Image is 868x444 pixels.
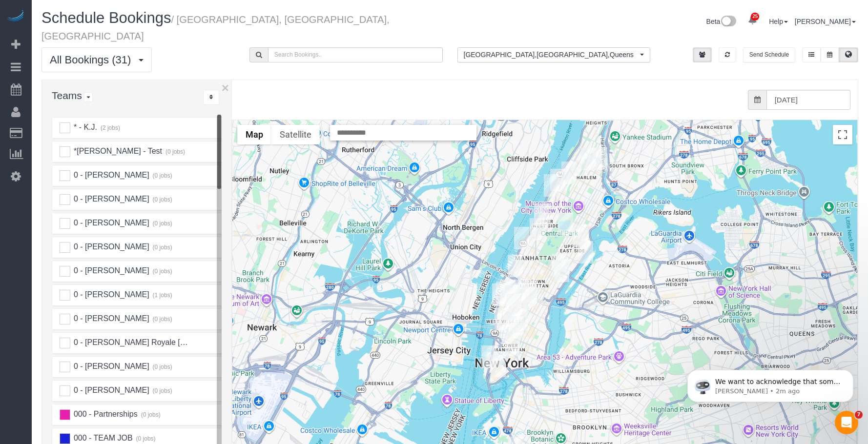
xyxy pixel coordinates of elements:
span: 0 - [PERSON_NAME] [72,171,149,179]
div: 09/23/2025 10:00AM - Henry Li (Housing Opportunities Unlimited) - 420 West 19th Street, Suite 1e,... [496,282,511,304]
button: Show satellite imagery [271,125,320,144]
div: ... [203,90,219,105]
a: Beta [706,18,737,25]
button: Show street map [237,125,271,144]
div: 09/23/2025 5:00PM - William Jewkes (STILL HERE NYC) - 167 Canal Street, 3rd Floor, New York, NY 1... [505,333,520,356]
img: New interface [720,16,736,28]
input: Date [766,90,850,110]
small: (0 jobs) [140,411,161,418]
iframe: Intercom live chat [835,411,858,434]
span: * - K.J. [72,123,97,131]
small: (0 jobs) [151,172,172,179]
small: (0 jobs) [151,196,172,203]
span: 0 - [PERSON_NAME] [72,242,149,251]
span: 25 [751,13,759,20]
div: 09/23/2025 9:00AM - Juliet Falchi - 45 East 25th Street, Apt. 15d, New York, NY 10010 [522,285,537,308]
div: 09/23/2025 11:00AM - Benjamin Broner - 345 West 21st Street, Apt.3b, New York, NY 10011 [500,280,516,302]
div: 09/23/2025 9:00AM - Sheila Murthy - 10 East 29th Street, Apt. 39d, New York, NY 10016 [522,280,537,303]
button: × [222,81,229,94]
a: Help [769,18,788,25]
small: (0 jobs) [151,268,172,275]
div: 09/23/2025 9:00AM - William Millhiser - 217 West 19th Street, Apt. 7s, New York, NY 10011 [505,285,520,307]
span: Schedule Bookings [41,9,171,26]
div: 09/23/2025 12:00PM - Griffin Dann (Owl Creek Asset Management) - 1 Astor Place, Apt.8b, New York,... [513,308,528,330]
div: 09/23/2025 9:00AM - Lindsey Cosgrove - 34 West 139th Street, Apt. 3h, New York, NY 10037 [592,147,607,170]
div: 09/23/2025 1:00PM - Dennis Witol - 40 River Road, Apt. 18j, New York, NY 10044 [578,241,593,263]
span: 0 - [PERSON_NAME] [72,266,149,275]
div: 09/23/2025 10:00AM - Giselle Balagat - 133 West 22nd Street, Apt. 3d, New York, NY 10011 [510,283,525,306]
span: 0 - [PERSON_NAME] [72,195,149,203]
span: 000 - TEAM JOB [72,434,132,442]
div: 09/23/2025 4:00PM - Ashleigh Mills - 402 East 83rd Street, Apt. 5c, New York, NY 10028 [573,224,588,247]
a: 25 [743,10,762,31]
div: 09/23/2025 1:30PM - Anna Ballatore - 101 West 14th Street, Apt. 6b, New York, NY 10011 [506,294,521,316]
div: 09/23/2025 10:00AM - Colleen Glazer (Holy Trinity Roman Catholic Church) - 213 West 82nd Street, ... [534,203,549,226]
div: 09/23/2025 6:00PM - Stephanie Yafeh - 90 West Street, Apt. 20f, New York, NY 10006 [481,345,496,368]
input: Search Bookings.. [268,47,443,62]
div: 09/23/2025 12:00PM - Sarah Johnson - 222 West 135th Street, Apt. 4b, New York, NY 10030 [581,148,596,170]
span: 0 - [PERSON_NAME] [72,290,149,299]
ol: All Locations [457,47,651,62]
div: 09/23/2025 11:30AM - Chad Anderson (Space Capital) - 400 West 61st Street, Apt. 1107, New York, N... [514,227,529,249]
div: 09/23/2025 8:00AM - Benjamin Binetter - 550 10th Ave, Apt. 3801, New York, NY 10018 [508,255,523,277]
small: (0 jobs) [151,220,172,227]
small: (1 jobs) [151,292,172,299]
small: (0 jobs) [165,148,186,155]
button: Send Schedule [743,47,795,62]
i: Sort Teams [209,94,213,100]
span: 0 - [PERSON_NAME] [72,386,149,394]
small: (2 jobs) [99,124,120,131]
div: 09/23/2025 2:30PM - Hello Alfred (NYC) - 450 West 17th Street, Apt. 534, New York, NY 10011 [492,283,507,306]
div: 09/23/2025 8:00AM - Jewels Tortorello (Original X Productions) - 420 East 54th Street, Apt. 511, ... [554,260,569,282]
div: 09/23/2025 1:00PM - Audrey Zamichow (Patients & Purpose) - 300 East 57th Street, Apt. 12c, New Yo... [552,254,567,276]
button: [GEOGRAPHIC_DATA],[GEOGRAPHIC_DATA],Queens [457,47,651,62]
span: [GEOGRAPHIC_DATA] , [GEOGRAPHIC_DATA] , Queens [464,50,638,60]
div: 09/23/2025 8:00AM - Julie Lair - 62 Leroy Street, Apt. 6a, New York, NY 10014 [495,308,510,330]
div: 09/23/2025 2:00PM - Kellam Witherington (Cloudflare) - 325 Riverside Drive, Apt. 94, New York, NY... [544,174,559,197]
div: 09/23/2025 8:00AM - Lisa Rieger - 545 West 110th Street, Apt. 4g, New York, NY 10025 [550,169,565,191]
div: 09/23/2025 11:00AM - Kelly McKenna - 7 East 85th Street, Apt. 6d, New York, NY 10028 [558,213,573,235]
div: 09/23/2025 10:00AM - Nancy Velez (The Divorce Center) - 146 West 72nd Street, 2nd Floor, New York... [530,218,545,241]
small: (0 jobs) [151,244,172,251]
button: All Bookings (31) [41,47,152,72]
small: (0 jobs) [151,363,172,370]
small: / [GEOGRAPHIC_DATA], [GEOGRAPHIC_DATA], [GEOGRAPHIC_DATA] [41,14,390,41]
a: [PERSON_NAME] [795,18,856,25]
span: *[PERSON_NAME] - Test [72,147,162,155]
span: Teams [52,90,82,101]
small: (0 jobs) [151,316,172,323]
div: 09/23/2025 1:00PM - Natalie Lin - 75 Wall Street, Apt. 30-O, New York, NY 10005 [491,355,506,377]
div: 09/23/2025 7:00PM - Elaine Pugsley (Mythology) - 324 Lafayette Street, 2nd Floor, New York, NY 10012 [509,316,524,339]
span: 0 - [PERSON_NAME] [72,362,149,370]
button: Toggle fullscreen view [833,125,852,144]
img: Automaid Logo [6,10,25,23]
small: (0 jobs) [135,435,156,442]
div: 09/23/2025 9:00AM - Dede Tabak (NYU Abu Dhabi) - 4 Washington Square Village, Apt. 9t, New York, ... [506,313,521,335]
span: 0 - [PERSON_NAME] [72,314,149,323]
span: 7 [855,411,863,419]
small: (0 jobs) [151,387,172,394]
span: 0 - [PERSON_NAME] Royale [PERSON_NAME] [72,338,242,346]
span: 0 - [PERSON_NAME] [72,219,149,227]
div: 09/23/2025 3:00PM - Annika Engineer - 777 6th Avenue, Apt. 11k, New York, NY 10001 [514,280,529,302]
iframe: Intercom notifications message [673,349,868,418]
div: 09/23/2025 12:00PM - Ludovica Duchini - 400 West 119th Street, Apt. 13d, New York, NY 10027 [561,161,577,184]
span: All Bookings (31) [50,54,136,66]
span: 000 - Partnerships [72,410,137,418]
